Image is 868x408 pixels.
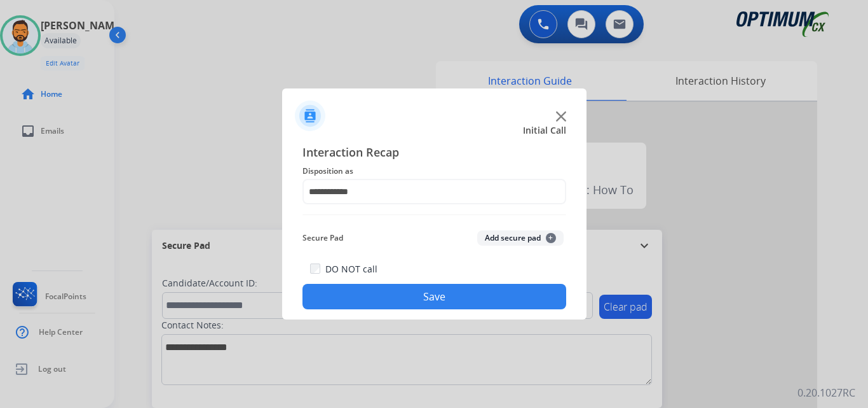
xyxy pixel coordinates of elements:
[302,230,343,246] span: Secure Pad
[302,284,566,309] button: Save
[302,164,566,179] span: Disposition as
[325,263,377,276] label: DO NOT call
[797,385,855,400] p: 0.20.1027RC
[302,215,566,215] img: contact-recap-line.svg
[302,143,566,164] span: Interaction Recap
[295,101,325,131] img: contactIcon
[546,233,556,243] span: +
[523,124,566,137] span: Initial Call
[477,230,564,246] button: Add secure pad+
